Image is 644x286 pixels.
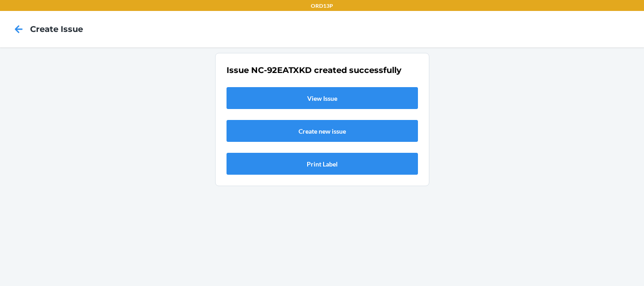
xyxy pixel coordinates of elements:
button: Print Label [227,153,418,175]
a: View Issue [227,87,418,109]
p: ORD13P [311,2,333,10]
h4: Create Issue [30,23,83,35]
h2: Issue NC-92EATXKD created successfully [227,64,418,76]
a: Create new issue [227,120,418,142]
